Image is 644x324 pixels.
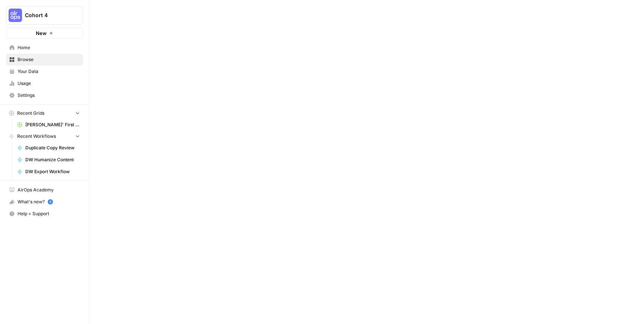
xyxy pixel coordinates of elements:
[17,110,44,117] span: Recent Grids
[49,200,51,204] text: 5
[6,184,83,196] a: AirOps Academy
[25,168,80,175] span: DW Export Workflow
[9,9,22,22] img: Cohort 4 Logo
[6,196,83,208] button: What's new? 5
[6,6,83,25] button: Workspace: Cohort 4
[18,56,80,63] span: Browse
[14,142,83,154] a: Duplicate Copy Review
[6,66,83,77] a: Your Data
[18,187,80,193] span: AirOps Academy
[18,44,80,51] span: Home
[25,144,80,151] span: Duplicate Copy Review
[14,119,83,131] a: [PERSON_NAME]' First Flow Grid
[6,89,83,101] a: Settings
[6,42,83,54] a: Home
[18,210,80,217] span: Help + Support
[6,54,83,66] a: Browse
[6,28,83,39] button: New
[6,196,83,207] div: What's new?
[18,80,80,87] span: Usage
[36,29,47,37] span: New
[6,131,83,142] button: Recent Workflows
[6,208,83,220] button: Help + Support
[14,154,83,166] a: DW Humanize Content
[48,199,53,204] a: 5
[6,108,83,119] button: Recent Grids
[25,12,70,19] span: Cohort 4
[6,77,83,89] a: Usage
[17,133,56,140] span: Recent Workflows
[25,156,80,163] span: DW Humanize Content
[25,121,80,128] span: [PERSON_NAME]' First Flow Grid
[14,166,83,178] a: DW Export Workflow
[18,92,80,99] span: Settings
[18,68,80,75] span: Your Data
